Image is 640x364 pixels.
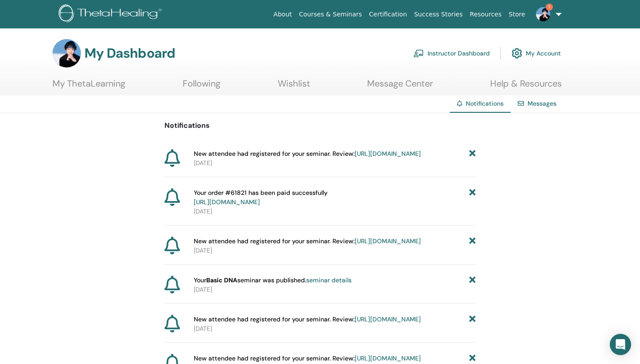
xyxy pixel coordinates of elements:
[296,6,366,23] a: Courses & Seminars
[355,354,421,362] a: [URL][DOMAIN_NAME]
[490,78,562,95] a: Help & Resources
[466,99,504,107] span: Notifications
[355,315,421,323] a: [URL][DOMAIN_NAME]
[52,39,81,67] img: default.jpg
[52,78,125,95] a: My ThetaLearning
[505,6,529,23] a: Store
[610,334,631,355] div: Open Intercom Messenger
[194,207,476,216] p: [DATE]
[194,276,352,285] span: Your seminar was published.
[355,237,421,245] a: [URL][DOMAIN_NAME]
[355,150,421,158] a: [URL][DOMAIN_NAME]
[536,7,550,21] img: default.jpg
[546,4,553,11] span: 1
[194,324,476,333] p: [DATE]
[278,78,310,95] a: Wishlist
[194,246,476,255] p: [DATE]
[413,49,424,57] img: chalkboard-teacher.svg
[194,149,421,158] span: New attendee had registered for your seminar. Review:
[194,188,328,207] span: Your order #61821 has been paid successfully
[206,276,237,284] strong: Basic DNA
[194,285,476,294] p: [DATE]
[367,78,433,95] a: Message Center
[512,44,561,63] a: My Account
[528,99,556,107] a: Messages
[164,120,476,131] p: Notifications
[194,354,421,363] span: New attendee had registered for your seminar. Review:
[183,78,220,95] a: Following
[84,45,175,61] h3: My Dashboard
[411,6,466,23] a: Success Stories
[413,44,490,63] a: Instructor Dashboard
[512,46,522,61] img: cog.svg
[59,4,165,24] img: logo.png
[194,158,476,168] p: [DATE]
[270,6,295,23] a: About
[194,315,421,324] span: New attendee had registered for your seminar. Review:
[365,6,410,23] a: Certification
[194,198,260,206] a: [URL][DOMAIN_NAME]
[194,237,421,246] span: New attendee had registered for your seminar. Review:
[306,276,352,284] a: seminar details
[466,6,505,23] a: Resources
